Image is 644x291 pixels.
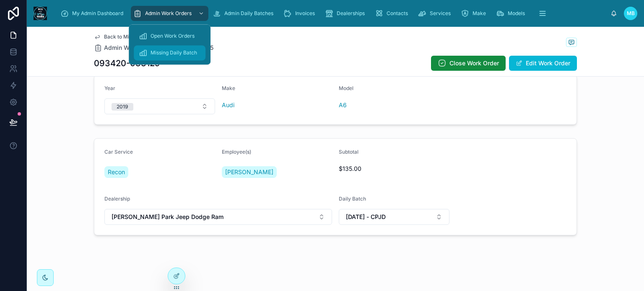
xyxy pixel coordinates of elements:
[339,165,449,173] span: $135.00
[281,6,321,21] a: Invoices
[430,10,451,17] span: Services
[134,28,205,44] a: Open Work Orders
[134,45,205,60] a: Missing Daily Batch
[339,101,347,109] a: A6
[104,149,133,155] span: Car Service
[58,6,129,21] a: My Admin Dashboard
[415,6,457,21] a: Services
[224,10,273,17] span: Admin Daily Batches
[94,57,160,69] h1: 093420-083125
[387,10,408,17] span: Contacts
[295,10,315,17] span: Invoices
[72,10,123,17] span: My Admin Dashboard
[104,209,332,225] button: Select Button
[117,103,128,111] div: 2019
[458,6,492,21] a: Make
[627,10,635,17] span: MB
[34,7,47,20] img: App logo
[493,6,531,21] a: Models
[222,85,235,91] span: Make
[339,85,353,91] span: Model
[339,196,366,202] span: Daily Batch
[449,59,499,67] span: Close Work Order
[222,166,277,178] a: [PERSON_NAME]
[222,149,251,155] span: Employee(s)
[104,98,215,114] button: Select Button
[372,6,414,21] a: Contacts
[222,101,234,109] a: Audi
[104,44,159,52] span: Admin Work Orders
[108,168,125,176] span: Recon
[337,10,365,17] span: Dealerships
[210,6,279,21] a: Admin Daily Batches
[151,49,197,56] span: Missing Daily Batch
[94,44,159,52] a: Admin Work Orders
[94,33,170,40] a: Back to Missing Daily Batch
[145,10,192,17] span: Admin Work Orders
[104,33,170,40] span: Back to Missing Daily Batch
[54,4,610,23] div: scrollable content
[339,209,449,225] button: Select Button
[104,166,128,178] a: Recon
[131,6,208,21] a: Admin Work Orders
[473,10,486,17] span: Make
[431,56,506,71] button: Close Work Order
[346,213,386,221] span: [DATE] - CPJD
[104,196,130,202] span: Dealership
[151,33,195,39] span: Open Work Orders
[112,213,223,221] span: [PERSON_NAME] Park Jeep Dodge Ram
[104,85,115,91] span: Year
[509,56,577,71] button: Edit Work Order
[322,6,371,21] a: Dealerships
[225,168,273,176] span: [PERSON_NAME]
[508,10,525,17] span: Models
[339,149,358,155] span: Subtotal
